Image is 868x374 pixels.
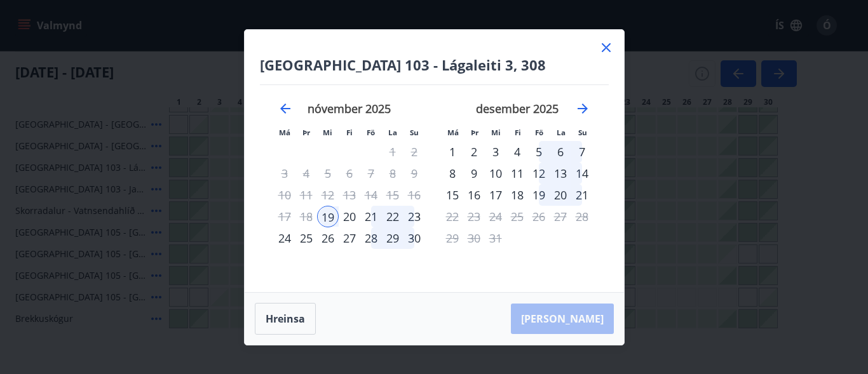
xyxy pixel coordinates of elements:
[575,101,590,116] div: Move forward to switch to the next month.
[360,206,382,227] td: Choose föstudagur, 21. nóvember 2025 as your check-out date. It’s available.
[506,163,528,184] td: Choose fimmtudagur, 11. desember 2025 as your check-out date. It’s available.
[295,184,317,206] td: Not available. þriðjudagur, 11. nóvember 2025
[317,206,339,227] td: Selected as start date. miðvikudagur, 19. nóvember 2025
[491,128,501,137] small: Mi
[557,128,566,137] small: La
[506,184,528,206] div: 18
[506,141,528,163] div: 4
[295,227,317,249] div: 25
[382,184,403,206] td: Not available. laugardagur, 15. nóvember 2025
[339,184,360,206] td: Not available. fimmtudagur, 13. nóvember 2025
[360,227,382,249] td: Choose föstudagur, 28. nóvember 2025 as your check-out date. It’s available.
[260,55,609,74] h4: [GEOGRAPHIC_DATA] 103 - Lágaleiti 3, 308
[388,128,397,137] small: La
[571,141,593,163] td: Choose sunnudagur, 7. desember 2025 as your check-out date. It’s available.
[550,206,571,227] td: Not available. laugardagur, 27. desember 2025
[550,184,571,206] td: Choose laugardagur, 20. desember 2025 as your check-out date. It’s available.
[255,303,316,335] button: Hreinsa
[506,163,528,184] div: 11
[550,141,571,163] td: Choose laugardagur, 6. desember 2025 as your check-out date. It’s available.
[485,184,506,206] td: Choose miðvikudagur, 17. desember 2025 as your check-out date. It’s available.
[506,206,528,227] td: Not available. fimmtudagur, 25. desember 2025
[463,141,485,163] div: 2
[346,128,353,137] small: Fi
[403,206,425,227] td: Choose sunnudagur, 23. nóvember 2025 as your check-out date. It’s available.
[442,141,463,163] td: Choose mánudagur, 1. desember 2025 as your check-out date. It’s available.
[442,227,463,249] td: Not available. mánudagur, 29. desember 2025
[278,101,293,116] div: Move backward to switch to the previous month.
[360,227,382,249] div: 28
[463,141,485,163] td: Choose þriðjudagur, 2. desember 2025 as your check-out date. It’s available.
[317,227,339,249] div: 26
[308,101,391,116] strong: nóvember 2025
[382,206,403,227] div: 22
[485,227,506,249] td: Not available. miðvikudagur, 31. desember 2025
[485,141,506,163] td: Choose miðvikudagur, 3. desember 2025 as your check-out date. It’s available.
[463,184,485,206] td: Choose þriðjudagur, 16. desember 2025 as your check-out date. It’s available.
[295,227,317,249] td: Choose þriðjudagur, 25. nóvember 2025 as your check-out date. It’s available.
[442,141,463,163] div: 1
[382,227,403,249] div: 29
[463,206,485,227] td: Not available. þriðjudagur, 23. desember 2025
[550,163,571,184] div: 13
[463,184,485,206] div: 16
[571,184,593,206] td: Choose sunnudagur, 21. desember 2025 as your check-out date. It’s available.
[360,206,382,227] div: 21
[382,227,403,249] td: Choose laugardagur, 29. nóvember 2025 as your check-out date. It’s available.
[463,227,485,249] td: Not available. þriðjudagur, 30. desember 2025
[571,206,593,227] td: Not available. sunnudagur, 28. desember 2025
[485,141,506,163] div: 3
[274,184,295,206] td: Not available. mánudagur, 10. nóvember 2025
[403,163,425,184] td: Not available. sunnudagur, 9. nóvember 2025
[403,227,425,249] div: 30
[506,184,528,206] td: Choose fimmtudagur, 18. desember 2025 as your check-out date. It’s available.
[528,184,550,206] div: 19
[528,206,550,227] td: Not available. föstudagur, 26. desember 2025
[550,163,571,184] td: Choose laugardagur, 13. desember 2025 as your check-out date. It’s available.
[550,141,571,163] div: 6
[360,184,382,206] td: Not available. föstudagur, 14. nóvember 2025
[571,163,593,184] td: Choose sunnudagur, 14. desember 2025 as your check-out date. It’s available.
[367,128,375,137] small: Fö
[274,163,295,184] td: Not available. mánudagur, 3. nóvember 2025
[571,141,593,163] div: 7
[471,128,478,137] small: Þr
[485,163,506,184] div: 10
[485,206,506,227] td: Not available. miðvikudagur, 24. desember 2025
[317,184,339,206] td: Not available. miðvikudagur, 12. nóvember 2025
[403,184,425,206] td: Not available. sunnudagur, 16. nóvember 2025
[339,206,360,227] td: Choose fimmtudagur, 20. nóvember 2025 as your check-out date. It’s available.
[274,227,295,249] div: 24
[295,163,317,184] td: Not available. þriðjudagur, 4. nóvember 2025
[323,128,332,137] small: Mi
[403,206,425,227] div: 23
[403,141,425,163] td: Not available. sunnudagur, 2. nóvember 2025
[382,206,403,227] td: Choose laugardagur, 22. nóvember 2025 as your check-out date. It’s available.
[485,184,506,206] div: 17
[463,163,485,184] div: 9
[485,163,506,184] td: Choose miðvikudagur, 10. desember 2025 as your check-out date. It’s available.
[317,227,339,249] td: Choose miðvikudagur, 26. nóvember 2025 as your check-out date. It’s available.
[528,141,550,163] td: Choose föstudagur, 5. desember 2025 as your check-out date. It’s available.
[302,128,310,137] small: Þr
[274,206,295,227] td: Not available. mánudagur, 17. nóvember 2025
[442,163,463,184] td: Choose mánudagur, 8. desember 2025 as your check-out date. It’s available.
[578,128,587,137] small: Su
[528,163,550,184] td: Choose föstudagur, 12. desember 2025 as your check-out date. It’s available.
[317,206,339,227] div: 19
[528,184,550,206] td: Choose föstudagur, 19. desember 2025 as your check-out date. It’s available.
[403,227,425,249] td: Choose sunnudagur, 30. nóvember 2025 as your check-out date. It’s available.
[279,128,290,137] small: Má
[535,128,543,137] small: Fö
[571,163,593,184] div: 14
[442,184,463,206] div: 15
[550,184,571,206] div: 20
[571,184,593,206] div: Aðeins útritun í boði
[339,227,360,249] td: Choose fimmtudagur, 27. nóvember 2025 as your check-out date. It’s available.
[447,128,459,137] small: Má
[260,85,609,277] div: Calendar
[463,163,485,184] td: Choose þriðjudagur, 9. desember 2025 as your check-out date. It’s available.
[476,101,559,116] strong: desember 2025
[442,163,463,184] div: 8
[528,141,550,163] div: 5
